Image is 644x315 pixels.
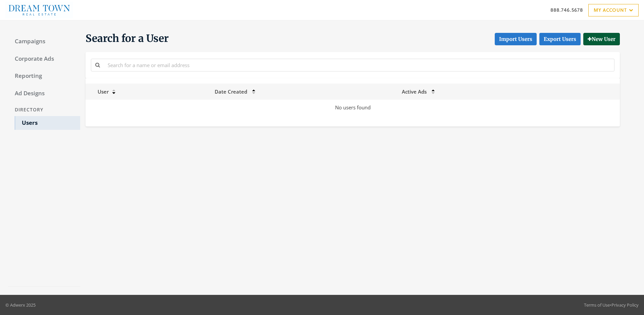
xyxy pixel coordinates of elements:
[539,33,581,45] a: Export Users
[495,33,537,45] button: Import Users
[95,62,100,67] i: Search for a name or email address
[588,4,639,16] a: My Account
[583,33,620,45] button: New User
[8,87,80,101] a: Ad Designs
[90,88,109,95] span: User
[104,59,614,71] input: Search for a name or email address
[402,88,427,95] span: Active Ads
[86,100,620,115] td: No users found
[86,32,169,45] span: Search for a User
[8,35,80,49] a: Campaigns
[215,88,247,95] span: Date Created
[611,302,639,308] a: Privacy Policy
[8,52,80,66] a: Corporate Ads
[8,69,80,83] a: Reporting
[8,104,80,116] div: Directory
[5,2,73,18] img: Adwerx
[550,6,583,13] a: 888.746.5678
[584,302,610,308] a: Terms of Use
[5,302,36,308] p: © Adwerx 2025
[584,302,639,308] div: •
[15,116,80,130] a: Users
